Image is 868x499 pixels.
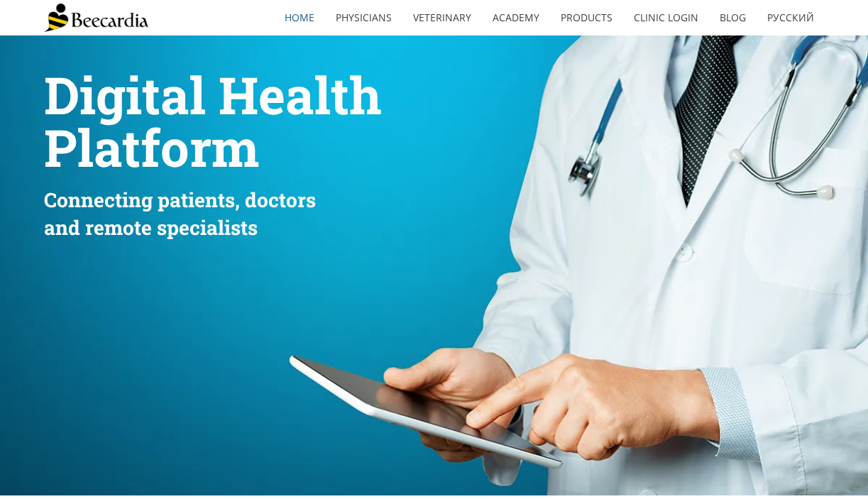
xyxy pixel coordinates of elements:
span: and remote specialists [44,214,258,241]
a: Products [550,1,623,34]
a: Academy [482,1,550,34]
a: Physicians [325,1,402,34]
img: Beecardia [44,4,148,32]
span: Digital Health [44,61,382,128]
a: Blog [709,1,757,34]
span: Platform [44,114,259,181]
a: Clinic Login [623,1,709,34]
a: Veterinary [402,1,482,34]
a: Русский [757,1,825,34]
span: Connecting patients, doctors [44,187,316,213]
a: home [274,1,325,34]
